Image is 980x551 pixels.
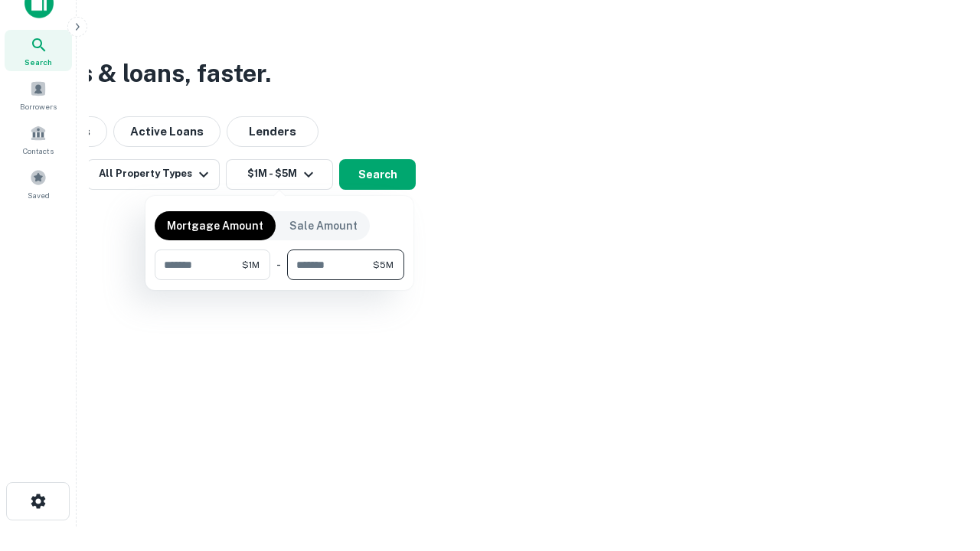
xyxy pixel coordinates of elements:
[903,429,980,502] iframe: Chat Widget
[242,258,260,272] span: $1M
[373,258,394,272] span: $5M
[289,217,358,234] p: Sale Amount
[276,249,281,280] div: -
[167,217,263,234] p: Mortgage Amount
